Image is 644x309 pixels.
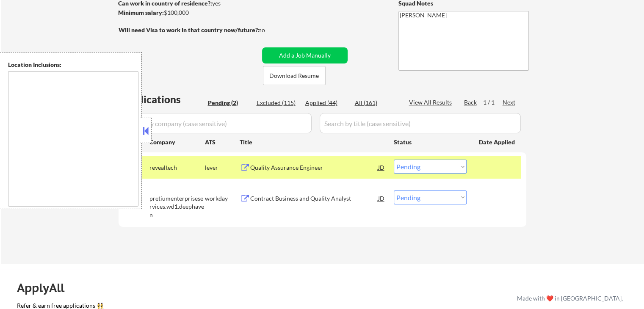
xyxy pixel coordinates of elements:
[305,99,348,107] div: Applied (44)
[121,113,312,133] input: Search by company (case sensitive)
[118,9,164,16] strong: Minimum salary:
[250,194,378,203] div: Contract Business and Quality Analyst
[205,194,240,203] div: workday
[149,138,205,146] div: Company
[479,138,516,146] div: Date Applied
[258,26,282,34] div: no
[149,194,205,219] div: pretiumenterpriseservices.wd1.deephaven
[257,99,299,107] div: Excluded (115)
[8,61,138,69] div: Location Inclusions:
[17,281,74,295] div: ApplyAll
[250,163,378,172] div: Quality Assurance Engineer
[409,98,454,107] div: View All Results
[377,190,386,206] div: JD
[121,94,205,105] div: Applications
[377,160,386,175] div: JD
[208,99,250,107] div: Pending (2)
[262,47,348,63] button: Add a Job Manually
[240,138,386,146] div: Title
[118,8,259,17] div: $100,000
[263,66,326,85] button: Download Resume
[355,99,397,107] div: All (161)
[205,138,240,146] div: ATS
[503,98,516,107] div: Next
[320,113,521,133] input: Search by title (case sensitive)
[394,134,467,149] div: Status
[205,163,240,172] div: lever
[149,163,205,172] div: revealtech
[483,98,503,107] div: 1 / 1
[119,26,260,33] strong: Will need Visa to work in that country now/future?:
[464,98,478,107] div: Back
